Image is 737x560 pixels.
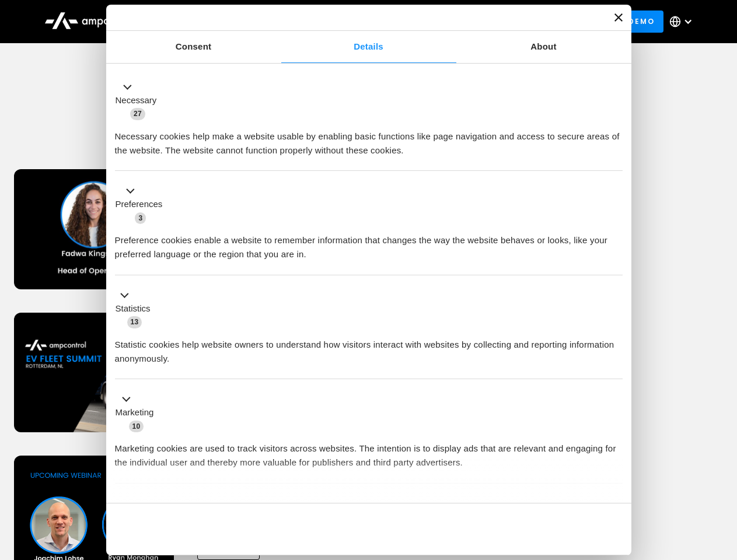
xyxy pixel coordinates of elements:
button: Preferences (3) [115,184,170,225]
span: 13 [127,316,142,328]
button: Marketing (10) [115,393,161,433]
label: Statistics [116,302,151,316]
a: Details [281,31,456,63]
div: Preference cookies enable a website to remember information that changes the way the website beha... [115,225,623,261]
button: Necessary (27) [115,80,164,121]
button: Okay [455,512,622,546]
h1: Upcoming Webinars [14,118,724,146]
span: 27 [130,108,145,120]
label: Preferences [116,198,163,211]
a: About [456,31,631,63]
a: Consent [106,31,281,63]
span: 2 [193,498,204,510]
span: 10 [129,421,144,432]
label: Marketing [116,406,154,419]
div: Statistic cookies help website owners to understand how visitors interact with websites by collec... [115,329,623,366]
span: 3 [135,212,146,224]
div: Marketing cookies are used to track visitors across websites. The intention is to display ads tha... [115,433,623,470]
button: Unclassified (2) [115,496,211,511]
label: Necessary [116,94,157,107]
button: Statistics (13) [115,288,158,329]
button: Close banner [614,13,623,22]
div: Necessary cookies help make a website usable by enabling basic functions like page navigation and... [115,121,623,157]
